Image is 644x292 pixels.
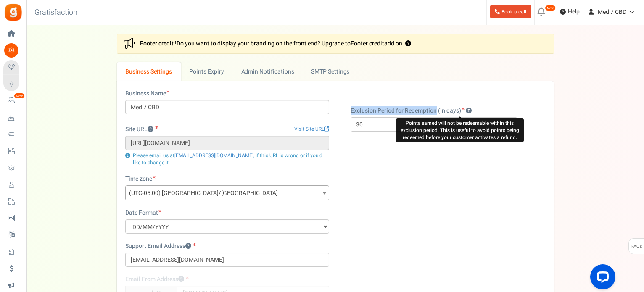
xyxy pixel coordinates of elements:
[174,152,253,159] a: [EMAIL_ADDRESS][DOMAIN_NAME]
[125,209,161,217] label: Date Format
[598,8,626,16] span: Med 7 CBD
[140,39,177,48] strong: Footer credit !
[117,62,181,81] a: Business Settings
[232,62,303,81] a: Admin Notifications
[125,253,329,267] input: support@yourdomain.com
[351,107,472,115] label: Exclusion Period for Redemption (in days)
[303,62,378,81] a: SMTP Settings
[125,89,169,98] label: Business Name
[126,186,329,201] span: (UTC-05:00) America/Chicago
[117,34,554,54] div: Do you want to display your branding on the front end? Upgrade to add on.
[25,4,87,21] h3: Gratisfaction
[14,93,25,99] em: New
[557,5,583,18] a: Help
[125,242,196,250] label: Support Email Address
[125,175,156,183] label: Time zone
[125,125,158,134] label: Site URL
[3,94,23,108] a: New
[490,5,531,18] a: Book a call
[566,8,580,16] span: Help
[545,5,556,11] em: New
[125,152,329,166] p: Please email us at , if this URL is wrong or if you'd like to change it.
[125,100,329,114] input: Your business name
[351,39,384,48] a: Footer credit
[294,126,329,133] a: Visit Site URL
[181,62,232,81] a: Points Expiry
[631,239,642,255] span: FAQs
[125,136,329,150] input: http://www.example.com
[396,118,523,142] div: Points earned will not be redeemable within this exclusion period. This is useful to avoid points...
[125,185,329,200] span: (UTC-05:00) America/Chicago
[4,3,23,22] img: Gratisfaction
